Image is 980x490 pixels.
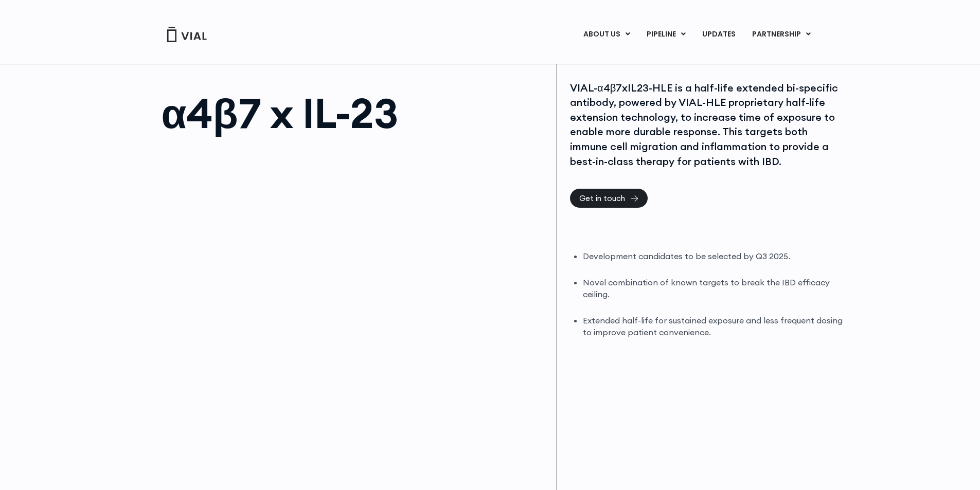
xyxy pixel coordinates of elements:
[579,194,625,202] span: Get in touch
[570,189,648,208] a: Get in touch
[575,26,638,43] a: ABOUT USMenu Toggle
[570,81,845,169] div: VIAL-α4β7xIL23-HLE is a half-life extended bi-specific antibody, powered by VIAL-HLE proprietary ...
[583,250,845,262] li: Development candidates to be selected by Q3 2025.
[583,315,845,338] li: Extended half-life for sustained exposure and less frequent dosing to improve patient convenience.
[162,93,547,134] h1: α4β7 x IL-23
[638,26,693,43] a: PIPELINEMenu Toggle
[166,27,207,42] img: Vial Logo
[744,26,819,43] a: PARTNERSHIPMenu Toggle
[583,277,845,300] li: Novel combination of known targets to break the IBD efficacy ceiling.
[694,26,743,43] a: UPDATES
